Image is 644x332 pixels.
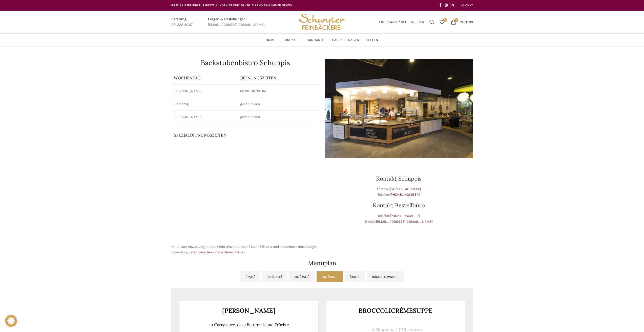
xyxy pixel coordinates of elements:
[449,2,455,9] a: Linkedin social link
[174,132,293,138] p: Spezialöffnungszeiten
[189,250,245,254] a: Jetzt bewerten - Vielen lieben Dank!
[332,35,359,45] a: Häufige Fragen
[345,271,365,282] a: [DATE]
[297,11,347,33] img: Bäckerei Schwyter
[171,244,320,255] p: Mit dieser Bewertung bist du nicht einverstanden? Dann hilf uns und hinterlasse eine Google Bewer...
[208,16,265,28] a: Infobox link
[171,163,320,239] iframe: schwyter schuppis
[379,20,424,24] span: Einloggen / Registrieren
[280,38,298,42] span: Produkte
[376,219,433,224] a: [EMAIL_ADDRESS][DOMAIN_NAME]
[289,271,315,282] a: Mi, [DATE]
[390,214,420,218] a: [PHONE_NUMBER]
[443,18,447,22] span: 0
[325,213,473,225] p: Telefon: E-Mail:
[171,4,292,7] span: GRATIS LIEFERUNG FÜR BESTELLUNGEN AB CHF 150 - FILIALABHOLUNG IMMER GRATIS
[174,89,234,94] p: [PERSON_NAME]
[280,35,300,45] a: Produkte
[240,115,317,120] p: geschlossen
[461,0,473,10] a: KONTAKT
[437,17,447,27] div: Meine Wunschliste
[174,75,235,81] p: Wochentag
[427,17,437,27] a: Suchen
[443,2,449,9] a: Instagram social link
[174,102,234,107] p: Samstag
[169,35,475,45] div: Main navigation
[240,75,317,81] p: ÖFFNUNGSZEITEN
[437,17,447,27] a: 0
[262,271,287,282] a: Di, [DATE]
[171,59,320,66] h1: Backstubenbistro Schuppis
[317,271,343,282] a: Do, [DATE]
[460,20,466,24] span: CHF
[174,115,234,120] p: [PERSON_NAME]
[454,18,458,22] span: 0
[364,35,378,45] a: Stellen
[185,322,312,327] p: an Currysauce, dazu Butterreis und Früchte
[377,17,427,27] a: Einloggen / Registrieren
[325,176,473,181] h3: Kontakt Schuppis
[381,328,394,332] span: In-House
[305,35,327,45] a: Standorte
[332,307,459,314] h3: Broccolicrémesuppe
[297,19,347,24] a: Site logo
[266,35,275,45] a: Home
[461,4,473,7] span: KONTAKT
[266,38,275,42] span: Home
[458,0,475,10] div: Secondary navigation
[305,38,324,42] span: Standorte
[367,271,404,282] a: Nächste Woche
[240,271,260,282] a: [DATE]
[240,89,317,94] p: 06:00 - 16:30 Uhr
[364,38,378,42] span: Stellen
[390,187,421,191] a: [STREET_ADDRESS]
[407,328,422,332] span: Take-Away
[390,192,420,197] a: [PHONE_NUMBER]
[171,260,473,266] h2: Menuplan
[240,102,317,107] p: geschlossen
[325,186,473,198] p: Adresse: Telefon:
[438,2,443,9] a: Facebook social link
[460,20,473,24] bdi: 0.00
[448,17,475,27] a: 0 CHF0.00
[185,307,312,314] h3: [PERSON_NAME]
[332,38,359,42] span: Häufige Fragen
[171,16,193,28] a: Infobox link
[325,203,473,208] h3: Kontakt Bestellbüro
